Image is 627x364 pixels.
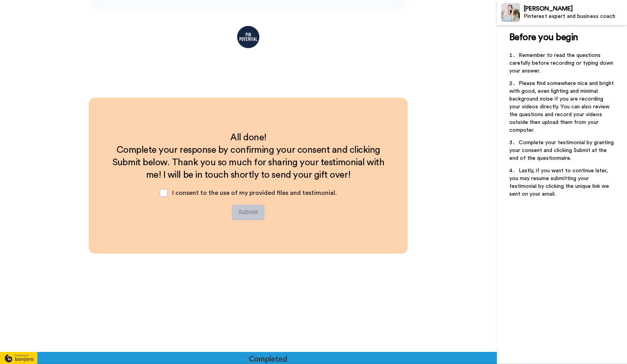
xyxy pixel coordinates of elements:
[524,5,627,12] div: [PERSON_NAME]
[230,133,267,142] span: All done!
[509,33,578,42] span: Before you begin
[524,13,627,20] div: Pinterest expert and business coach
[509,53,615,74] span: Remember to read the questions carefully before recording or typing down your answer.
[509,168,611,197] span: Lastly, if you want to continue later, you may resume submitting your testimonial by clicking the...
[509,140,615,161] span: Complete your testimonial by granting your consent and clicking Submit at the end of the question...
[172,190,337,196] span: I consent to the use of my provided files and testimonial.
[509,81,615,133] span: Please find somewhere nice and bright with good, even lighting and minimal background noise if yo...
[232,205,265,220] button: Submit
[249,353,286,364] div: Completed
[112,145,386,180] span: Complete your response by confirming your consent and clicking Submit below. Thank you so much fo...
[501,3,520,22] img: Profile Image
